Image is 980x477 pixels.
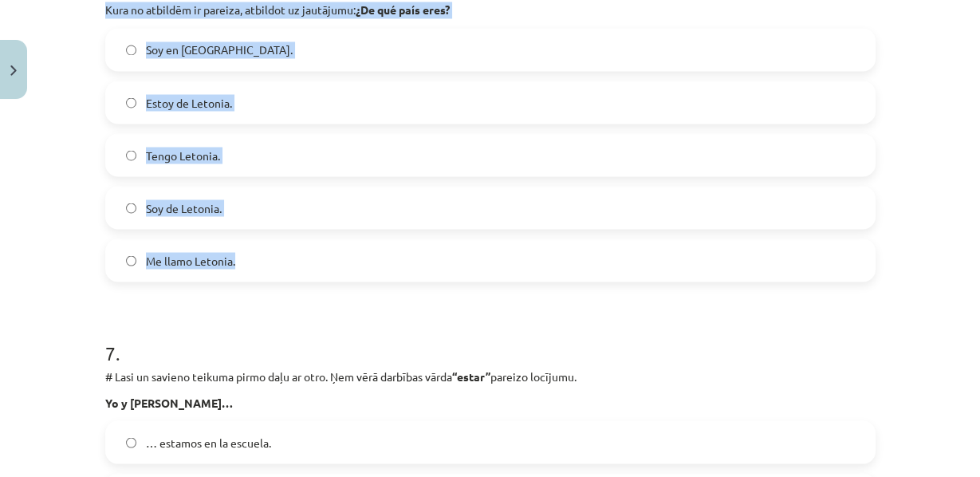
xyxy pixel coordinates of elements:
span: Soy de Letonia. [146,199,222,216]
strong: ¿De qué país eres? [356,2,450,17]
span: … estamos en la escuela. [146,434,271,451]
img: icon-close-lesson-0947bae3869378f0d4975bcd49f059093ad1ed9edebbc8119c70593378902aed.svg [10,65,17,76]
span: Me llamo Letonia. [146,252,235,269]
h1: 7 . [105,313,876,363]
input: Me llamo Letonia. [126,255,136,266]
strong: “estar” [452,369,490,383]
span: Estoy de Letonia. [146,94,232,111]
p: # Lasi un savieno teikuma pirmo daļu ar otro. Ņem vērā darbības vārda pareizo locījumu. [105,368,876,384]
p: Kura no atbildēm ir pareiza, atbildot uz jautājumu: [105,2,876,18]
input: Tengo Letonia. [126,150,136,160]
input: Soy en [GEOGRAPHIC_DATA]. [126,45,136,55]
input: … estamos en la escuela. [126,437,136,447]
b: Yo y [PERSON_NAME]… [105,395,233,409]
input: Estoy de Letonia. [126,97,136,108]
span: Soy en [GEOGRAPHIC_DATA]. [146,41,293,58]
span: Tengo Letonia. [146,147,220,164]
input: Soy de Letonia. [126,203,136,213]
